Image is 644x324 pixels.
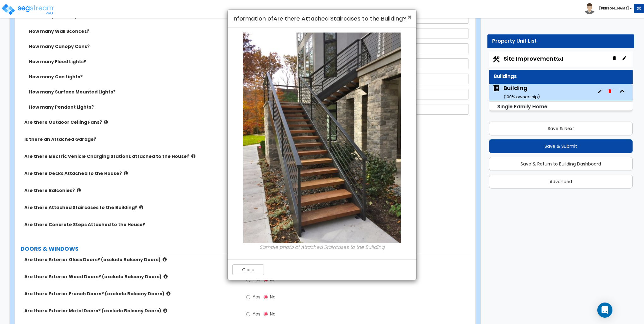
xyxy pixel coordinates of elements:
img: stairs.jpg [243,33,401,243]
div: Open Intercom Messenger [597,303,612,318]
button: Close [232,264,264,275]
span: × [408,13,412,22]
i: Sample photo of Attached Staircases to the Building [259,243,385,250]
button: Close [408,14,412,21]
h4: Information of Are there Attached Staircases to the Building? [232,15,412,23]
